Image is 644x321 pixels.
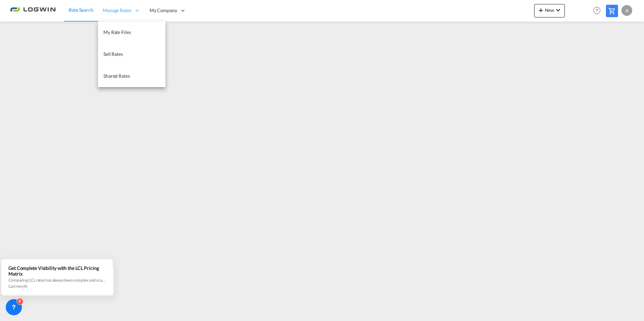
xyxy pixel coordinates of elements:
span: Rate Search [69,7,93,13]
a: My Rate Files [98,22,165,43]
div: A [621,5,632,16]
img: 2761ae10d95411efa20a1f5e0282d2d7.png [10,3,56,18]
md-icon: icon-plus 400-fg [537,6,545,14]
button: icon-plus 400-fgNewicon-chevron-down [534,4,565,17]
span: My Rate Files [103,29,131,35]
span: Help [591,5,603,16]
span: My Company [150,7,177,14]
a: Sell Rates [98,43,165,65]
div: Help [591,5,606,17]
span: New [537,7,562,13]
md-icon: icon-chevron-down [554,6,562,14]
span: Manage Rates [103,7,131,14]
span: Sell Rates [103,51,123,57]
span: Shared Rates [103,73,130,79]
a: Shared Rates [98,65,165,87]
